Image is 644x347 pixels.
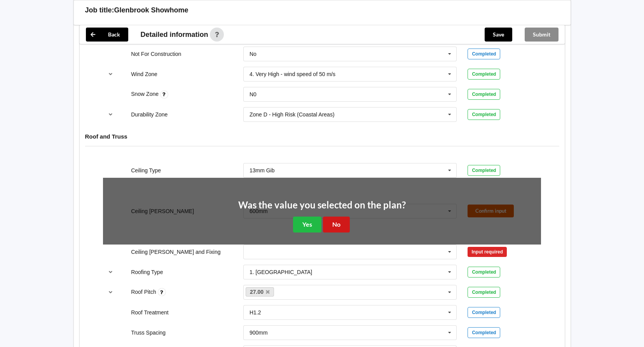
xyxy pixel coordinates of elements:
a: 27.00 [246,287,274,297]
div: N0 [250,92,257,97]
label: Not For Construction [131,51,181,57]
div: Completed [468,89,500,100]
h2: Was the value you selected on the plan? [238,199,406,211]
label: Snow Zone [131,91,160,97]
button: reference-toggle [103,265,118,279]
button: reference-toggle [103,67,118,81]
div: Completed [468,267,500,278]
div: 1. [GEOGRAPHIC_DATA] [250,269,312,275]
div: Zone D - High Risk (Coastal Areas) [250,112,335,117]
div: 4. Very High - wind speed of 50 m/s [250,71,335,77]
button: reference-toggle [103,285,118,299]
div: 900mm [250,330,268,335]
div: Completed [468,287,500,298]
div: Completed [468,307,500,318]
div: Input required [468,247,507,257]
div: H1.2 [250,310,261,315]
h3: Job title: [85,6,114,15]
h3: Glenbrook Showhome [114,6,188,15]
button: Back [86,28,128,42]
h4: Roof and Truss [85,133,559,140]
button: Yes [293,217,321,232]
label: Ceiling Type [131,167,161,173]
div: Completed [468,327,500,338]
label: Roof Pitch [131,289,157,295]
div: Completed [468,49,500,59]
button: Save [485,28,512,42]
label: Durability Zone [131,111,168,118]
div: Completed [468,109,500,120]
button: No [323,217,350,232]
span: Detailed information [141,31,208,38]
button: reference-toggle [103,108,118,121]
div: Completed [468,165,500,176]
label: Truss Spacing [131,330,166,336]
div: No [250,51,257,57]
div: 13mm Gib [250,168,275,173]
label: Roofing Type [131,269,163,275]
label: Roof Treatment [131,309,169,316]
div: Completed [468,69,500,80]
label: Wind Zone [131,71,157,77]
label: Ceiling [PERSON_NAME] and Fixing [131,249,220,255]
